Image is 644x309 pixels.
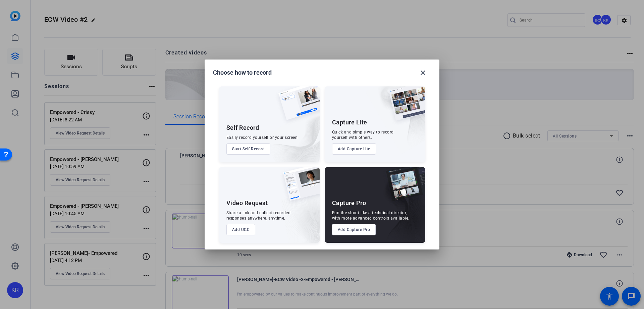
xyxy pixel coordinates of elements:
[226,199,268,207] div: Video Request
[384,86,425,127] img: capture-lite.png
[332,210,410,221] div: Run the shoot like a technical director, with more advanced controls available.
[226,143,271,155] button: Start Self Record
[332,143,376,155] button: Add Capture Lite
[226,135,299,140] div: Easily record yourself or your screen.
[365,86,425,154] img: embarkstudio-capture-lite.png
[381,167,425,208] img: capture-pro.png
[213,69,272,77] h1: Choose how to record
[332,118,367,126] div: Capture Lite
[332,199,366,207] div: Capture Pro
[332,129,394,140] div: Quick and simple way to record yourself with others.
[261,101,320,162] img: embarkstudio-self-record.png
[281,188,320,243] img: embarkstudio-ugc-content.png
[226,124,259,132] div: Self Record
[226,210,291,221] div: Share a link and collect recorded responses anywhere, anytime.
[332,224,376,235] button: Add Capture Pro
[273,86,320,127] img: self-record.png
[278,167,320,208] img: ugc-content.png
[419,69,427,77] mat-icon: close
[376,176,425,243] img: embarkstudio-capture-pro.png
[226,224,256,235] button: Add UGC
